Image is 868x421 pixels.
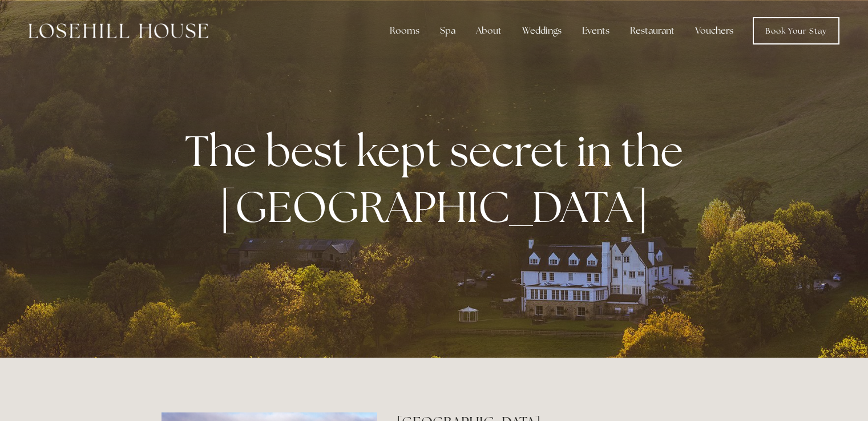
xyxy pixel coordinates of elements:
div: Spa [431,19,465,42]
div: About [467,19,511,42]
img: Losehill House [29,23,208,38]
strong: The best kept secret in the [GEOGRAPHIC_DATA] [185,123,692,234]
div: Restaurant [621,19,684,42]
div: Weddings [513,19,571,42]
div: Events [573,19,619,42]
a: Book Your Stay [753,17,839,44]
div: Rooms [381,19,429,42]
a: Vouchers [686,19,742,42]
